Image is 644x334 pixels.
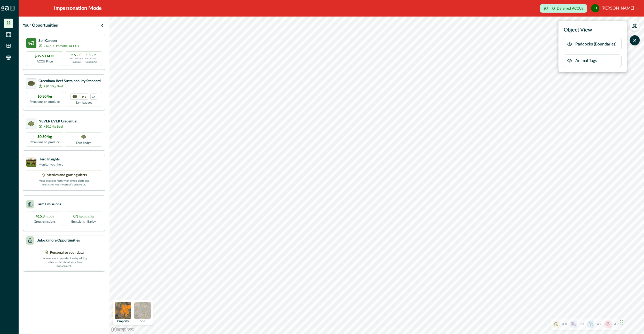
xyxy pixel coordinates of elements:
p: Cropping [85,60,97,64]
p: Property [117,320,129,323]
p: 4.7 [614,322,619,327]
p: 1+ [92,95,95,98]
p: 2.5 - 3 [71,53,81,57]
p: Pasture [72,60,81,64]
p: $0.30/kg [37,134,52,140]
img: certification logo [73,95,77,98]
p: Earn badge [76,140,91,145]
p: +$0.3/kg Beef [44,124,63,129]
button: james hyem[PERSON_NAME] [591,2,639,14]
img: soil preview [134,302,151,319]
p: Herd Insights [38,157,64,162]
div: Impersonation Mode [54,4,102,12]
p: Object View [564,26,592,34]
p: 4.8 [562,322,567,327]
p: NEVER EVER Credential [38,119,77,124]
p: ACCU Price [37,59,53,64]
div: more credentials avaialble [90,94,97,100]
p: Tier 1 [79,95,86,98]
p: Your Opportunities [23,22,58,28]
p: ACCUs/ha/pa [85,57,97,60]
p: 0.3 [73,214,94,219]
p: Monitor your herd [38,162,64,167]
p: 415.3 [36,214,54,219]
p: +$0.3/kg Beef [44,84,63,89]
span: kg CO2e / kg [79,215,94,218]
p: $35.60 AUD [35,54,54,59]
p: Soil Carbon [38,38,79,44]
p: Paddocks (Boundaries) [575,41,616,47]
img: certification logo [28,121,35,126]
p: Emissions - Barley [71,219,96,224]
p: Premiums on produce [30,99,60,104]
p: Soil [140,320,145,323]
p: 3.1 [580,322,584,327]
img: property preview [115,302,131,319]
p: Animal Tags [575,58,597,64]
p: Personalise your data [50,250,84,255]
a: Mapbox logo [111,327,134,332]
div: Drag [620,314,623,330]
p: Unlock more Opportunities [36,238,80,243]
p: 4.2 [597,322,601,327]
p: 0 [552,6,555,11]
p: Farm Emissions [36,202,61,207]
img: Logo [1,6,9,11]
p: Uncover more opportunities by adding further details about your farm management. [38,255,90,268]
p: Deferred ACCUs [557,6,583,10]
span: t CO2e [45,215,54,218]
p: Make decisions faster with simple alerts and metrics on your livestock’s behaviour. [38,178,90,187]
img: certification logo [28,81,35,86]
p: $0.30/kg [37,94,52,99]
img: Greenham NEVER EVER certification badge [81,135,86,139]
p: 216,500 Potential ACCUs [44,44,79,48]
p: Gross emissions [34,219,56,224]
iframe: Chat Widget [618,309,644,334]
p: Premiums on produce [30,140,60,144]
p: 1.5 - 2 [86,53,96,57]
p: Greenham Beef Sustainability Standard [38,79,101,84]
p: ACCUs/ha/pa [70,57,83,60]
p: Metrics and grazing alerts [46,173,87,178]
p: Earn badges [75,100,92,105]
